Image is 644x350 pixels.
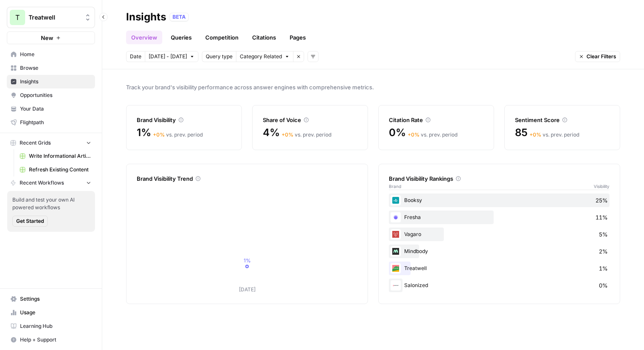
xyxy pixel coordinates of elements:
[389,262,609,275] div: Treatwell
[16,149,95,163] a: Write Informational Article
[586,53,616,60] span: Clear Filters
[7,48,95,61] a: Home
[20,295,91,303] span: Settings
[515,116,609,124] div: Sentiment Score
[244,257,251,264] tspan: 1%
[391,263,401,273] img: h5kgigw24kuk4z0a1i9gqij8ldlz
[137,116,231,124] div: Brand Visibility
[7,31,95,44] button: New
[389,245,609,258] div: Mindbody
[391,280,401,290] img: bfi0ki7dagc4ibh2nv6sz15gj1ot
[263,116,357,124] div: Share of Voice
[12,196,90,211] span: Build and test your own AI powered workflows
[389,126,406,139] span: 0%
[20,119,91,126] span: Flightpath
[166,31,197,44] a: Queries
[529,131,541,138] span: + 0 %
[149,53,187,60] span: [DATE] - [DATE]
[391,229,401,239] img: 9l265c44cjzzrht81kauwl20z4oh
[389,211,609,224] div: Fresha
[7,176,95,189] button: Recent Workflows
[282,131,293,138] span: + 0 %
[20,322,91,330] span: Learning Hub
[20,78,91,85] span: Insights
[200,31,244,44] a: Competition
[595,213,608,222] span: 11%
[170,13,189,21] div: BETA
[389,183,401,190] span: Brand
[20,51,91,58] span: Home
[389,279,609,292] div: Salonized
[16,217,44,225] span: Get Started
[408,131,457,139] div: vs. prev. period
[29,13,80,22] span: Treatwell
[389,174,609,183] div: Brand Visibility Rankings
[7,116,95,129] a: Flightpath
[153,131,203,139] div: vs. prev. period
[391,195,401,205] img: z84f3uq1he1ixo9v7ru2z5b5gojv
[16,163,95,176] a: Refresh Existing Content
[515,126,528,139] span: 85
[236,51,293,62] button: Category Related
[20,139,51,147] span: Recent Grids
[7,306,95,319] a: Usage
[389,193,609,207] div: Booksy
[153,131,165,138] span: + 0 %
[20,64,91,72] span: Browse
[130,53,141,60] span: Date
[29,152,91,160] span: Write Informational Article
[7,61,95,75] a: Browse
[599,247,608,256] span: 2%
[126,83,620,91] span: Track your brand's visibility performance across answer engines with comprehensive metrics.
[12,216,48,227] button: Get Started
[145,51,198,62] button: [DATE] - [DATE]
[599,230,608,239] span: 5%
[391,212,401,222] img: tbohj08ed6asm1pq4t21bqazb9eh
[247,31,281,44] a: Citations
[285,31,311,44] a: Pages
[29,166,91,174] span: Refresh Existing Content
[126,31,162,44] a: Overview
[263,126,280,139] span: 4%
[594,183,609,190] span: Visibility
[20,179,64,187] span: Recent Workflows
[15,12,20,23] span: T
[389,116,483,124] div: Citation Rate
[20,105,91,113] span: Your Data
[529,131,579,139] div: vs. prev. period
[7,88,95,102] a: Opportunities
[282,131,331,139] div: vs. prev. period
[7,137,95,149] button: Recent Grids
[20,336,91,344] span: Help + Support
[41,34,53,42] span: New
[7,7,95,28] button: Workspace: Treatwell
[391,246,401,256] img: v9zu8jxurk1hv0vby1i8ev2nsvyp
[7,75,95,88] a: Insights
[575,51,620,62] button: Clear Filters
[20,309,91,316] span: Usage
[389,228,609,241] div: Vagaro
[137,174,357,183] div: Brand Visibility Trend
[599,264,608,273] span: 1%
[595,196,608,205] span: 25%
[20,91,91,99] span: Opportunities
[126,10,166,24] div: Insights
[7,333,95,347] button: Help + Support
[7,292,95,306] a: Settings
[408,131,420,138] span: + 0 %
[206,53,233,60] span: Query type
[137,126,151,139] span: 1%
[240,53,282,60] span: Category Related
[7,319,95,333] a: Learning Hub
[599,281,608,290] span: 0%
[239,286,256,293] tspan: [DATE]
[7,102,95,116] a: Your Data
